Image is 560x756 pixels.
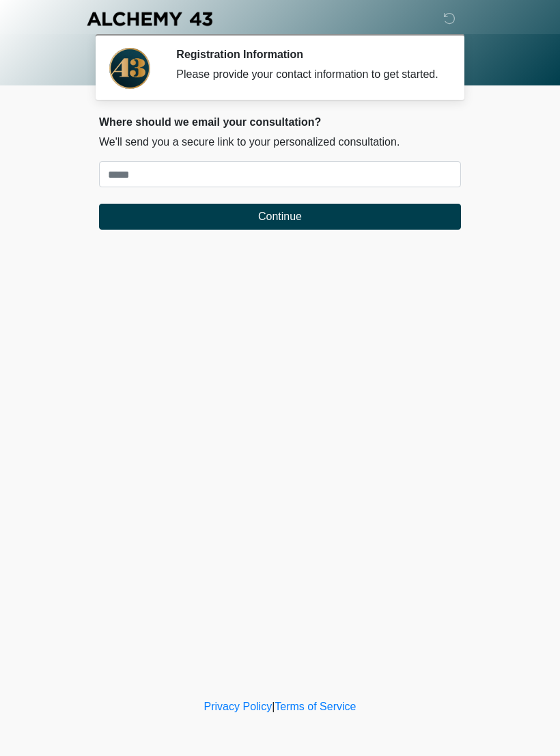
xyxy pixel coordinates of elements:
[176,48,440,61] h2: Registration Information
[275,701,356,712] a: Terms of Service
[176,66,440,83] div: Please provide your contact information to get started.
[99,116,461,129] h2: Where should we email your consultation?
[99,134,461,150] p: We'll send you a secure link to your personalized consultation.
[204,701,272,712] a: Privacy Policy
[272,701,275,712] a: |
[109,48,150,89] img: Agent Avatar
[99,204,461,230] button: Continue
[85,10,214,27] img: Alchemy 43 Logo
